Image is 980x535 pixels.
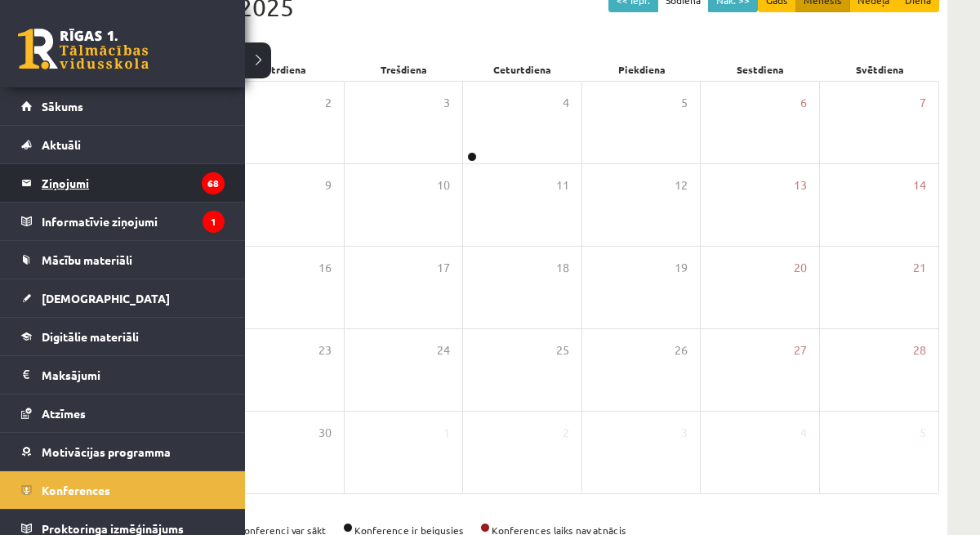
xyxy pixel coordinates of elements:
span: 1 [443,424,450,442]
span: 2 [563,424,569,442]
span: 5 [920,424,926,442]
span: 12 [675,176,688,194]
span: 2 [325,94,332,112]
i: 68 [202,172,225,194]
span: Motivācijas programma [42,444,171,459]
a: Informatīvie ziņojumi1 [21,203,225,240]
span: 6 [800,94,807,112]
span: Konferences [42,483,110,497]
span: 4 [563,94,569,112]
span: 11 [556,176,569,194]
i: 1 [203,211,225,233]
a: Ziņojumi68 [21,164,225,202]
span: 27 [794,341,807,359]
div: Ceturtdiena [463,58,582,81]
legend: Ziņojumi [42,164,225,202]
span: 23 [318,341,332,359]
span: 13 [794,176,807,194]
a: Digitālie materiāli [21,318,225,355]
a: Atzīmes [21,395,225,432]
span: 3 [443,94,450,112]
legend: Maksājumi [42,356,225,394]
div: Otrdiena [225,58,345,81]
span: 19 [675,259,688,277]
span: Mācību materiāli [42,252,132,267]
span: 9 [325,176,332,194]
a: Maksājumi [21,356,225,394]
span: Atzīmes [42,406,86,421]
span: 24 [437,341,450,359]
div: Trešdiena [344,58,463,81]
a: Sākums [21,87,225,125]
span: 7 [920,94,926,112]
span: [DEMOGRAPHIC_DATA] [42,291,170,305]
a: Mācību materiāli [21,241,225,279]
span: Digitālie materiāli [42,329,139,344]
a: Rīgas 1. Tālmācības vidusskola [18,29,149,69]
div: Piekdiena [582,58,702,81]
div: Sestdiena [702,58,821,81]
legend: Informatīvie ziņojumi [42,203,225,240]
span: 3 [681,424,688,442]
span: 30 [318,424,332,442]
a: [DEMOGRAPHIC_DATA] [21,279,225,317]
span: 28 [913,341,926,359]
span: 18 [556,259,569,277]
span: 5 [681,94,688,112]
span: 17 [437,259,450,277]
a: Motivācijas programma [21,433,225,470]
span: 25 [556,341,569,359]
span: 16 [318,259,332,277]
span: 14 [913,176,926,194]
span: 21 [913,259,926,277]
span: 10 [437,176,450,194]
span: 20 [794,259,807,277]
span: Aktuāli [42,137,81,152]
span: 4 [800,424,807,442]
span: Sākums [42,99,83,114]
a: Aktuāli [21,126,225,163]
a: Konferences [21,471,225,509]
span: 26 [675,341,688,359]
div: Svētdiena [820,58,939,81]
